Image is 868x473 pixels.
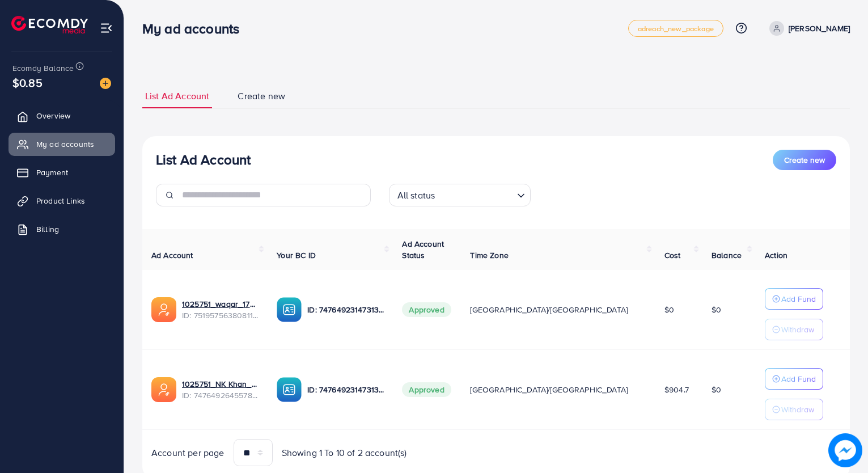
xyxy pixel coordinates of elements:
h3: List Ad Account [156,151,251,168]
span: Action [765,250,787,261]
a: Overview [9,104,115,127]
img: ic-ba-acc.ded83a64.svg [277,377,302,402]
div: <span class='underline'>1025751_waqar_1750787783973</span></br>7519575638081159176 [182,298,259,322]
button: Withdraw [765,399,823,420]
span: Showing 1 To 10 of 2 account(s) [282,446,407,459]
span: Create new [238,90,285,103]
a: 1025751_waqar_1750787783973 [182,298,259,310]
span: Time Zone [470,250,508,261]
span: adreach_new_package [638,25,714,32]
p: Withdraw [781,403,814,416]
img: image [828,433,862,467]
span: $0.85 [12,74,43,91]
div: <span class='underline'>1025751_NK Khan_1740756597635</span></br>7476492645578063873 [182,378,259,402]
span: All status [395,187,438,204]
span: $0 [664,304,674,315]
span: Overview [36,110,70,121]
span: $904.7 [664,384,689,395]
a: [PERSON_NAME] [765,21,850,36]
span: Billing [36,223,59,235]
a: Payment [9,161,115,184]
span: $0 [712,384,721,395]
a: My ad accounts [9,133,115,155]
span: Your BC ID [277,250,316,261]
button: Add Fund [765,288,823,310]
span: Product Links [36,195,85,206]
span: List Ad Account [145,90,209,103]
span: $0 [712,304,721,315]
span: Account per page [151,446,225,459]
img: logo [11,16,88,33]
span: Approved [402,382,451,397]
span: Balance [712,250,742,261]
img: image [100,78,111,89]
span: My ad accounts [36,138,94,150]
span: [GEOGRAPHIC_DATA]/[GEOGRAPHIC_DATA] [470,304,628,315]
span: Ecomdy Balance [12,62,74,74]
img: ic-ads-acc.e4c84228.svg [151,377,176,402]
span: Payment [36,167,68,178]
p: [PERSON_NAME] [789,22,850,35]
a: adreach_new_package [628,20,723,37]
button: Create new [773,150,836,170]
p: ID: 7476492314731380737 [307,383,384,396]
span: ID: 7476492645578063873 [182,390,259,401]
p: Withdraw [781,323,814,336]
div: Search for option [389,184,531,206]
span: [GEOGRAPHIC_DATA]/[GEOGRAPHIC_DATA] [470,384,628,395]
img: menu [100,22,113,35]
span: Ad Account Status [402,238,444,261]
p: Add Fund [781,372,816,386]
p: ID: 7476492314731380737 [307,303,384,316]
input: Search for option [438,185,512,204]
a: 1025751_NK Khan_1740756597635 [182,378,259,390]
button: Add Fund [765,368,823,390]
span: Approved [402,302,451,317]
img: ic-ads-acc.e4c84228.svg [151,297,176,322]
a: Billing [9,218,115,240]
img: ic-ba-acc.ded83a64.svg [277,297,302,322]
h3: My ad accounts [142,20,248,37]
span: Create new [784,154,825,166]
span: Ad Account [151,250,193,261]
span: ID: 7519575638081159176 [182,310,259,321]
p: Add Fund [781,292,816,306]
button: Withdraw [765,319,823,340]
a: Product Links [9,189,115,212]
span: Cost [664,250,681,261]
